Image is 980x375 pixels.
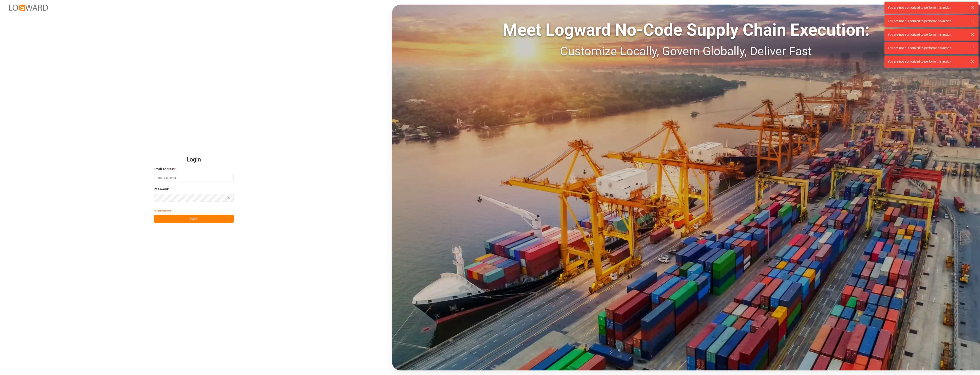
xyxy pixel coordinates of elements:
[888,5,966,10] div: You are not authorized to perform this action
[392,42,980,60] div: Customize Locally, Govern Globally, Deliver Fast
[9,5,48,11] img: Logward_new_orange.png
[888,46,966,50] div: You are not authorized to perform this action
[154,215,234,223] button: Log In
[888,59,966,64] div: You are not authorized to perform this action
[154,167,175,172] span: Email Address
[154,187,168,192] span: Password
[392,17,980,42] div: Meet Logward No-Code Supply Chain Execution:
[888,19,966,24] div: You are not authorized to perform this action
[154,174,234,182] input: Enter your email
[154,152,234,167] h2: Login
[888,32,966,37] div: You are not authorized to perform this action
[154,207,172,215] button: Forgot Password?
